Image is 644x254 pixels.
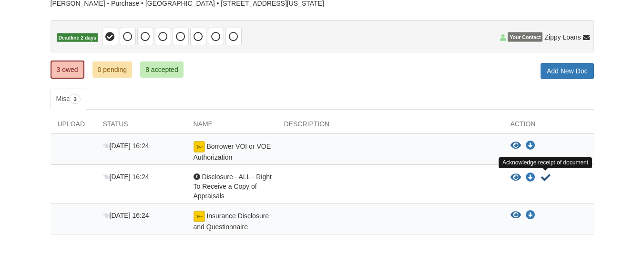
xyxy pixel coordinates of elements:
a: Download Disclosure - ALL - Right To Receive a Copy of Appraisals [526,174,535,182]
a: Download Borrower VOI or VOE Authorization [526,142,535,150]
span: Deadline 2 days [57,33,98,42]
span: Zippy Loans [544,32,581,42]
div: Status [96,119,186,133]
span: Borrower VOI or VOE Authorization [194,142,271,161]
div: Upload [51,119,96,133]
span: 3 [70,94,81,104]
div: Action [503,119,594,133]
img: Preparing document [194,211,205,222]
span: Disclosure - ALL - Right To Receive a Copy of Appraisals [194,173,272,200]
button: Acknowledge receipt of document [540,172,552,183]
div: Description [277,119,503,133]
span: Your Contact [508,32,542,42]
a: Misc [51,89,86,110]
div: Name [186,119,277,133]
img: Preparing document [194,141,205,152]
a: 3 owed [51,61,84,79]
span: [DATE] 16:24 [103,173,149,181]
span: [DATE] 16:24 [103,212,149,219]
a: Download Insurance Disclosure and Questionnaire [526,212,535,219]
span: [DATE] 16:24 [103,142,149,150]
a: 0 pending [92,61,133,78]
div: Acknowledge receipt of document [499,157,592,168]
a: Add New Doc [541,63,594,79]
span: Insurance Disclosure and Questionnaire [194,212,269,231]
button: View Insurance Disclosure and Questionnaire [511,211,521,220]
a: 8 accepted [140,61,184,78]
button: View Disclosure - ALL - Right To Receive a Copy of Appraisals [511,173,521,183]
button: View Borrower VOI or VOE Authorization [511,141,521,151]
